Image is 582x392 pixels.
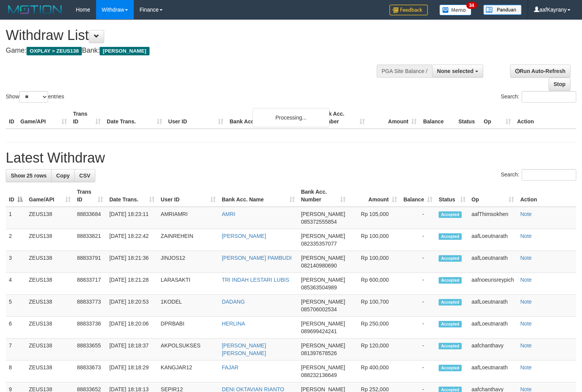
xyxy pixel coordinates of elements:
a: Stop [549,78,570,91]
a: Run Auto-Refresh [510,65,570,78]
th: Bank Acc. Name: activate to sort column ascending [219,185,298,207]
td: ZEUS138 [26,273,74,295]
td: aafLoeutnarath [469,360,517,382]
th: ID: activate to sort column descending [6,185,26,207]
label: Show entries [6,91,64,103]
span: Copy 081397678526 to clipboard [301,350,337,356]
td: 88833673 [74,360,106,382]
td: 6 [6,317,26,339]
a: [PERSON_NAME] [222,233,266,239]
span: [PERSON_NAME] [301,211,345,217]
td: 88833684 [74,207,106,229]
span: [PERSON_NAME] [301,321,345,327]
th: Date Trans. [104,107,165,129]
span: None selected [437,68,474,74]
span: CSV [79,173,90,179]
a: HERLINA [222,321,245,327]
th: Status [455,107,481,129]
td: Rp 400,000 [349,360,400,382]
th: Game/API: activate to sort column ascending [26,185,74,207]
td: AMRIAMRI [158,207,219,229]
h4: Game: Bank: [6,47,380,55]
td: 4 [6,273,26,295]
span: [PERSON_NAME] [301,299,345,305]
td: ZEUS138 [26,295,74,317]
h1: Withdraw List [6,28,380,43]
td: KANGJAR12 [158,360,219,382]
span: Accepted [439,365,462,371]
a: Show 25 rows [6,169,52,182]
span: Copy [56,173,70,179]
th: Amount: activate to sort column ascending [349,185,400,207]
span: Copy 085363504989 to clipboard [301,284,337,291]
th: Action [514,107,576,129]
td: ZEUS138 [26,207,74,229]
span: [PERSON_NAME] [100,47,149,55]
span: Copy 085372555854 to clipboard [301,219,337,225]
td: - [400,207,436,229]
td: 7 [6,339,26,360]
span: Accepted [439,299,462,306]
td: 88833717 [74,273,106,295]
span: Accepted [439,233,462,240]
span: Show 25 rows [11,173,47,179]
td: 88833773 [74,295,106,317]
td: aafLoeutnarath [469,317,517,339]
a: Note [520,321,532,327]
a: CSV [74,169,95,182]
td: 2 [6,229,26,251]
span: [PERSON_NAME] [301,255,345,261]
th: Op: activate to sort column ascending [469,185,517,207]
td: [DATE] 18:22:42 [106,229,158,251]
td: ZAINREHEIN [158,229,219,251]
td: 5 [6,295,26,317]
td: DPRBABI [158,317,219,339]
a: Note [520,255,532,261]
img: panduan.png [483,5,522,15]
span: Copy 089699424241 to clipboard [301,328,337,334]
a: TRI INDAH LESTARI LUBIS [222,277,289,283]
td: 88833655 [74,339,106,360]
td: - [400,273,436,295]
a: Copy [51,169,75,182]
span: Accepted [439,255,462,262]
a: Note [520,364,532,370]
td: Rp 100,000 [349,229,400,251]
span: [PERSON_NAME] [301,342,345,349]
h1: Latest Withdraw [6,150,576,166]
div: PGA Site Balance / [377,65,432,78]
span: Accepted [439,343,462,349]
td: Rp 600,000 [349,273,400,295]
th: Balance: activate to sort column ascending [400,185,436,207]
td: [DATE] 18:21:28 [106,273,158,295]
label: Search: [501,91,576,103]
th: Game/API [17,107,70,129]
span: OXPLAY > ZEUS138 [27,47,82,55]
td: JINJOS12 [158,251,219,273]
input: Search: [522,91,576,103]
th: Trans ID: activate to sort column ascending [74,185,106,207]
th: ID [6,107,17,129]
th: Amount [368,107,420,129]
td: [DATE] 18:20:06 [106,317,158,339]
th: Action [517,185,576,207]
a: Note [520,277,532,283]
span: [PERSON_NAME] [301,364,345,370]
td: 1KODEL [158,295,219,317]
td: - [400,317,436,339]
td: [DATE] 18:23:11 [106,207,158,229]
td: 88833791 [74,251,106,273]
span: Copy 088232136649 to clipboard [301,372,337,378]
td: ZEUS138 [26,229,74,251]
th: User ID: activate to sort column ascending [158,185,219,207]
th: Bank Acc. Number: activate to sort column ascending [298,185,349,207]
a: [PERSON_NAME] [PERSON_NAME] [222,342,266,356]
td: ZEUS138 [26,251,74,273]
span: [PERSON_NAME] [301,277,345,283]
th: Bank Acc. Number [316,107,368,129]
img: Button%20Memo.svg [439,5,472,15]
td: Rp 105,000 [349,207,400,229]
td: - [400,339,436,360]
span: Copy 082140980690 to clipboard [301,262,337,269]
label: Search: [501,169,576,181]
